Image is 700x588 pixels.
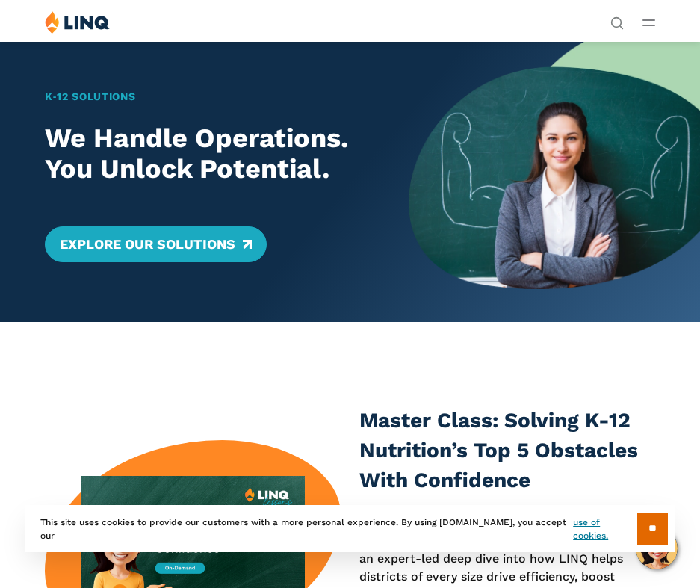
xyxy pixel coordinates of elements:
div: This site uses cookies to provide our customers with a more personal experience. By using [DOMAIN... [25,505,675,552]
button: Open Main Menu [642,14,655,31]
h2: We Handle Operations. You Unlock Potential. [45,123,380,185]
button: Open Search Bar [610,15,624,28]
img: Home Banner [409,41,700,322]
img: LINQ | K‑12 Software [45,10,110,34]
h3: Master Class: Solving K-12 Nutrition’s Top 5 Obstacles With Confidence [359,406,655,495]
a: Explore Our Solutions [45,226,267,262]
a: use of cookies. [573,516,636,542]
h1: K‑12 Solutions [45,89,380,105]
nav: Utility Navigation [610,10,624,28]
